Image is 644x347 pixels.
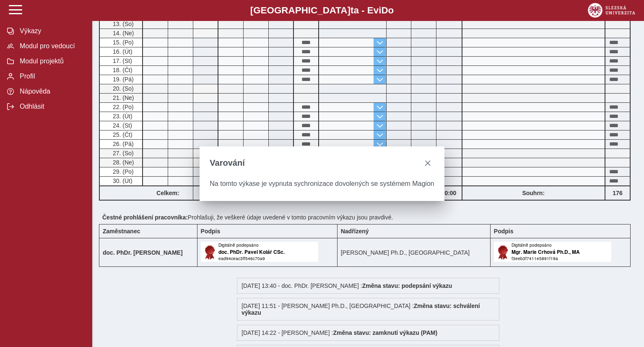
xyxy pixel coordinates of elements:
b: 80:00 [436,190,462,196]
b: Změna stavu: schválení výkazu [241,303,480,316]
b: Změna stavu: podepsání výkazu [362,282,452,289]
b: [GEOGRAPHIC_DATA] a - Evi [25,5,619,16]
span: 18. (Čt) [111,67,132,73]
span: 20. (So) [111,85,134,92]
span: 23. (Út) [111,113,132,120]
span: 22. (Po) [111,104,134,110]
span: 28. (Ne) [111,159,134,166]
td: [PERSON_NAME] Ph.D., [GEOGRAPHIC_DATA] [337,238,490,267]
b: Zaměstnanec [103,228,140,235]
span: t [351,5,353,16]
b: Podpis [201,228,221,235]
span: 16. (Út) [111,48,132,55]
b: doc. PhDr. [PERSON_NAME] [103,249,183,256]
div: [DATE] 11:51 - [PERSON_NAME] Ph.D., [GEOGRAPHIC_DATA] : [237,298,499,321]
span: o [388,5,394,16]
span: Odhlásit [17,103,85,110]
div: Prohlašuji, že veškeré údaje uvedené v tomto pracovním výkazu jsou pravdivé. [99,211,637,224]
span: Výkazy [17,27,85,35]
b: 176 [605,190,630,196]
b: Změna stavu: zamknutí výkazu (PAM) [333,329,437,336]
span: 15. (Po) [111,39,134,46]
span: 17. (St) [111,57,132,64]
span: 30. (Út) [111,177,132,184]
span: 19. (Pá) [111,76,134,83]
span: 25. (Čt) [111,131,132,138]
img: Digitálně podepsáno uživatelem [201,242,318,262]
span: D [381,5,388,16]
div: [DATE] 14:22 - [PERSON_NAME] : [237,325,499,341]
span: 29. (Po) [111,168,134,175]
button: close [421,157,434,170]
span: 14. (Ne) [111,30,134,37]
span: Nápověda [17,88,85,95]
img: Digitálně podepsáno uživatelem [494,242,611,262]
span: Varování [210,158,244,168]
div: [DATE] 13:40 - doc. PhDr. [PERSON_NAME] : [237,278,499,294]
b: Nadřízený [341,228,369,235]
span: 27. (So) [111,150,134,157]
b: Souhrn: [522,190,545,196]
span: Modul pro vedoucí [17,42,85,50]
span: 26. (Pá) [111,141,134,147]
span: Profil [17,73,85,80]
span: 13. (So) [111,21,134,27]
div: Na tomto výkase je vypnuta sychronizace dovolených se systémem Magion [210,180,434,188]
span: 24. (St) [111,122,132,129]
img: logo_web_su.png [588,3,635,18]
b: Celkem: [143,190,193,196]
span: 21. (Ne) [111,94,134,101]
b: Podpis [494,228,514,235]
span: Modul projektů [17,57,85,65]
b: Čestné prohlášení pracovníka: [102,214,188,221]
